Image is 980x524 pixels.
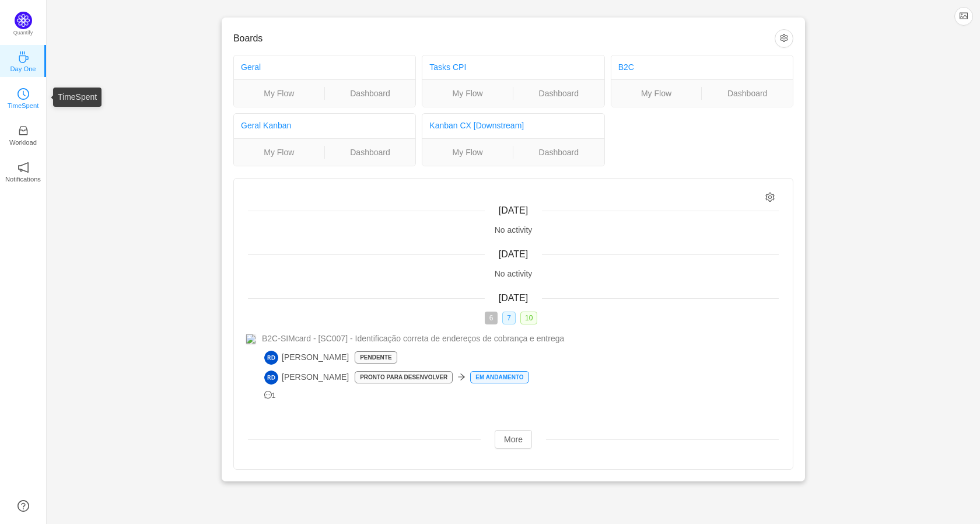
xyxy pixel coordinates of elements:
[513,146,604,159] a: Dashboard
[611,87,702,100] a: My Flow
[499,205,528,215] span: [DATE]
[765,193,775,202] i: icon: setting
[618,62,634,72] a: B2C
[264,371,349,385] span: [PERSON_NAME]
[457,373,466,381] i: icon: arrow-right
[17,55,29,67] a: icon: coffeeDay One
[429,62,466,72] a: Tasks CPI
[13,29,33,37] p: Quantify
[262,333,779,345] a: B2C-SIMcard - [SC007] - Identificação correta de endereços de cobrança e entrega
[264,371,278,385] img: RD
[264,351,278,365] img: RD
[485,312,498,324] span: 6
[264,351,349,365] span: [PERSON_NAME]
[264,392,276,400] span: 1
[513,87,604,100] a: Dashboard
[17,165,29,177] a: icon: notificationNotifications
[702,87,793,100] a: Dashboard
[17,51,29,63] i: icon: coffee
[17,125,29,137] i: icon: inbox
[422,87,513,100] a: My Flow
[241,121,291,130] a: Geral Kanban
[502,312,516,324] span: 7
[248,268,779,280] div: No activity
[775,29,793,48] button: icon: setting
[233,33,775,44] h3: Boards
[471,372,528,383] p: Em andamento
[5,174,41,184] p: Notifications
[234,87,324,100] a: My Flow
[15,12,32,29] img: Quantify
[17,162,29,173] i: icon: notification
[248,224,779,236] div: No activity
[9,137,37,148] p: Workload
[429,121,524,130] a: Kanban CX [Downstream]
[520,312,537,324] span: 10
[8,100,39,111] p: TimeSpent
[241,62,261,72] a: Geral
[355,352,396,363] p: Pendente
[17,88,29,100] i: icon: clock-circle
[17,128,29,140] a: icon: inboxWorkload
[264,391,272,399] i: icon: message
[234,146,324,159] a: My Flow
[495,430,532,449] button: More
[325,87,416,100] a: Dashboard
[499,249,528,259] span: [DATE]
[17,500,29,512] a: icon: question-circle
[10,64,36,74] p: Day One
[422,146,513,159] a: My Flow
[262,333,564,345] span: B2C-SIMcard - [SC007] - Identificação correta de endereços de cobrança e entrega
[355,372,452,383] p: Pronto para desenvolver
[325,146,416,159] a: Dashboard
[17,92,29,103] a: icon: clock-circleTimeSpent
[954,7,973,26] button: icon: picture
[499,293,528,303] span: [DATE]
